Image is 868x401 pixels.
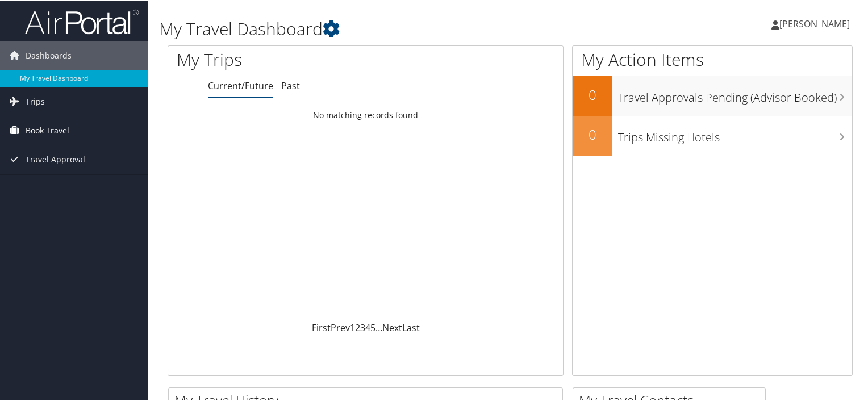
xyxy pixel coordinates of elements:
h1: My Trips [177,47,390,70]
img: airportal-logo.png [25,7,139,34]
a: 3 [360,320,365,333]
a: 2 [355,320,360,333]
a: [PERSON_NAME] [771,6,861,40]
a: First [312,320,331,333]
a: Last [402,320,420,333]
h2: 0 [573,84,612,103]
span: Trips [26,86,45,115]
h2: 0 [573,124,612,143]
a: 1 [350,320,355,333]
a: 4 [365,320,370,333]
a: 5 [370,320,375,333]
h1: My Travel Dashboard [159,16,627,40]
h3: Travel Approvals Pending (Advisor Booked) [618,83,852,105]
h1: My Action Items [573,47,852,70]
a: Next [382,320,402,333]
span: … [375,320,382,333]
h3: Trips Missing Hotels [618,123,852,144]
td: No matching records found [168,104,563,124]
a: Past [281,78,300,91]
a: Prev [331,320,350,333]
a: 0Travel Approvals Pending (Advisor Booked) [573,75,852,115]
a: Current/Future [208,78,273,91]
span: Dashboards [26,40,72,69]
span: Book Travel [26,115,69,144]
a: 0Trips Missing Hotels [573,115,852,154]
span: Travel Approval [26,144,85,173]
span: [PERSON_NAME] [779,16,850,29]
